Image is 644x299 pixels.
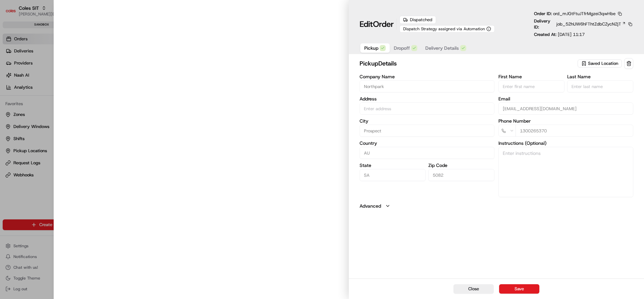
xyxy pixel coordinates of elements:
span: Delivery Details [425,45,459,51]
label: Instructions (Optional) [498,141,633,145]
div: Dispatched [399,16,436,24]
label: City [360,119,494,123]
input: Enter state [360,169,426,181]
input: Enter country [360,147,494,159]
a: job_52hUW6hFThtZdbCZycN2jT [556,21,626,27]
span: Saved Location [588,60,618,67]
img: Nash [7,7,20,20]
label: Last Name [567,74,633,79]
label: Zip Code [428,163,494,168]
span: Pylon [67,114,81,119]
input: Enter first name [498,80,565,92]
button: Dispatch Strategy assigned via Automation [399,25,495,33]
span: Dropoff [394,45,410,51]
label: Company Name [360,74,494,79]
label: Advanced [360,203,381,209]
button: Save [499,284,539,294]
button: Start new chat [114,66,122,74]
div: 💻 [57,98,62,103]
div: Start new chat [23,64,110,71]
span: Dispatch Strategy assigned via Automation [403,26,485,32]
label: Email [498,96,633,101]
span: API Documentation [63,97,108,104]
span: Pickup [364,45,378,51]
label: First Name [498,74,565,79]
div: 📗 [7,98,12,103]
p: Order ID: [534,11,615,17]
input: Enter city [360,125,494,137]
img: 1736555255976-a54dd68f-1ca7-489b-9aae-adbdc363a1c4 [7,64,19,76]
button: Close [453,284,494,294]
p: Welcome 👋 [7,27,122,38]
a: 📗Knowledge Base [4,95,54,107]
button: Saved Location [578,59,623,68]
span: Order [373,19,394,30]
div: Delivery ID: [534,18,633,30]
input: Enter last name [567,80,633,92]
label: Address [360,96,494,101]
input: Enter company name [360,80,494,92]
label: Phone Number [498,119,633,123]
button: Advanced [360,203,633,209]
h1: Edit [360,19,394,30]
input: Enter zip code [428,169,494,181]
input: Enter email [498,102,633,115]
p: Created At: [534,32,585,38]
label: Country [360,141,494,145]
input: 264 Main N Rd, Prospect SA 5082, Australia [360,102,494,115]
div: We're available if you need us! [23,71,85,76]
a: 💻API Documentation [54,95,110,107]
input: Clear [17,43,111,50]
span: ord_mJGtFtuJTfrMgzei3qwHbe [553,11,615,16]
span: job_52hUW6hFThtZdbCZycN2jT [556,21,621,27]
h2: pickup Details [360,59,576,68]
input: Enter phone number [516,125,633,137]
label: State [360,163,426,168]
span: Knowledge Base [13,97,51,104]
span: [DATE] 11:17 [558,32,585,37]
a: Powered byPylon [47,114,81,119]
